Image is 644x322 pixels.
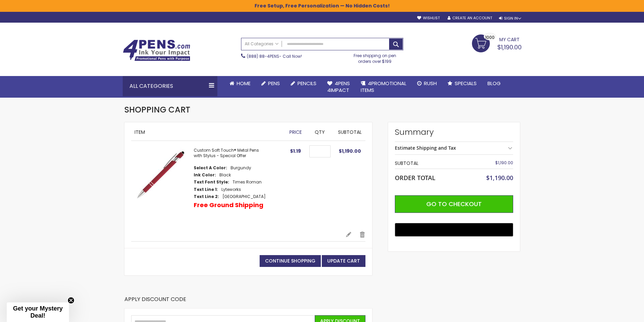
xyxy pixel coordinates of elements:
dd: Lyteworks [221,187,241,192]
span: Specials [455,80,477,87]
a: Rush [412,76,442,91]
span: Qty [315,129,325,135]
span: 4Pens 4impact [327,80,350,94]
div: Sign In [499,16,521,21]
dt: Text Line 2 [194,194,219,199]
strong: Summary [395,127,513,138]
a: $1,190.00 1000 [472,34,522,51]
span: Go to Checkout [426,200,482,208]
button: Go to Checkout [395,195,513,213]
span: 4PROMOTIONAL ITEMS [361,80,406,94]
div: All Categories [123,76,217,96]
dt: Ink Color [194,172,216,178]
a: (888) 88-4PENS [247,53,279,59]
dt: Select A Color [194,165,227,171]
dd: [GEOGRAPHIC_DATA] [222,194,266,199]
a: Wishlist [417,16,440,21]
dt: Text Line 1 [194,187,218,192]
th: Subtotal [395,158,468,169]
button: Update Cart [322,255,365,267]
span: Get your Mystery Deal! [13,305,63,319]
a: Pencils [285,76,322,91]
span: Pencils [297,80,316,87]
strong: Order Total [395,173,435,182]
a: Home [224,76,256,91]
span: Rush [424,80,437,87]
span: 1000 [485,34,495,41]
span: Blog [487,80,501,87]
p: Free Ground Shipping [194,201,263,209]
a: Specials [442,76,482,91]
a: Continue Shopping [260,255,321,267]
dd: Black [219,172,231,178]
button: Close teaser [68,297,74,304]
span: All Categories [245,41,279,47]
dd: Times Roman [233,179,262,185]
dd: Burgundy [231,165,251,171]
dt: Text Font Style [194,179,229,185]
div: Get your Mystery Deal!Close teaser [7,302,69,322]
span: Subtotal [338,129,362,135]
a: 4PROMOTIONALITEMS [355,76,412,98]
span: $1,190.00 [495,160,513,166]
a: Pens [256,76,285,91]
a: Custom Soft Touch® Metal Pens with Stylus-Burgundy [131,148,194,225]
a: All Categories [241,38,282,49]
span: $1,190.00 [497,43,522,51]
span: Price [289,129,302,135]
span: Shopping Cart [124,104,190,115]
span: $1,190.00 [486,174,513,182]
a: 4Pens4impact [322,76,355,98]
span: Update Cart [327,257,360,264]
span: Home [237,80,251,87]
span: Pens [268,80,280,87]
span: - Call Now! [247,53,302,59]
a: Blog [482,76,506,91]
strong: Estimate Shipping and Tax [395,145,456,151]
a: Create an Account [448,16,492,21]
button: Buy with GPay [395,223,513,237]
img: Custom Soft Touch® Metal Pens with Stylus-Burgundy [131,148,187,203]
span: Item [135,129,145,135]
strong: Apply Discount Code [124,296,186,308]
img: 4Pens Custom Pens and Promotional Products [123,40,190,61]
span: $1,190.00 [339,148,361,154]
div: Free shipping on pen orders over $199 [347,50,403,64]
span: $1.19 [290,148,301,154]
span: Continue Shopping [265,257,315,264]
a: Custom Soft Touch® Metal Pens with Stylus - Special Offer [194,147,259,158]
